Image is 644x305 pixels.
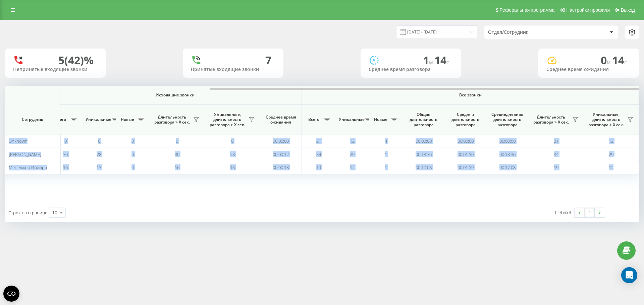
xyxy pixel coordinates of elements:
span: 0 [131,164,134,170]
span: Среднее время ожидания [265,115,297,125]
td: 00:17:08 [402,161,444,174]
span: Длительность разговора > Х сек. [532,115,570,125]
span: c [624,59,627,66]
span: 21 [316,138,321,144]
span: 12 [609,138,613,144]
span: 0 [98,138,100,144]
div: Отдел/Сотрудник [488,29,568,35]
span: Уникальные, длительность разговора > Х сек. [208,112,247,128]
span: 21 [554,138,558,144]
div: 5 (42)% [58,54,94,67]
td: 00:00:12 [260,148,302,161]
span: 14 [350,164,355,170]
span: Уникальные [86,117,110,122]
td: 00:17:08 [486,161,528,174]
span: Уникальные [339,117,363,122]
td: 00:00:00 [486,135,528,148]
span: 1 [385,164,387,170]
span: 34 [554,151,558,157]
span: 29 [609,151,613,157]
span: Общая длительность разговора [408,112,439,128]
span: Строк на странице [8,210,47,216]
span: [PERSON_NAME] [9,151,41,157]
span: Средняя длительность разговора [449,112,481,128]
span: Сотрудник [11,117,54,122]
span: 34 [316,151,321,157]
button: Open CMP widget [3,286,19,302]
span: 13 [230,164,235,170]
span: 19 [554,164,558,170]
span: 13 [97,164,101,170]
span: 0 [176,138,178,144]
span: 14 [434,53,449,67]
span: 16 [175,164,179,170]
span: Уникальные, длительность разговора > Х сек. [587,112,625,128]
span: 0 [231,138,233,144]
span: Среднедневная длительность разговора [491,112,523,128]
span: 1 [423,53,434,67]
td: 00:18:36 [402,148,444,161]
span: Настройки профиля [566,7,610,13]
td: 00:00:18 [260,161,302,174]
span: 1 [385,151,387,157]
span: 0 [131,151,134,157]
span: Новые [372,117,389,122]
span: 14 [609,164,613,170]
div: Среднее время разговора [369,67,453,72]
span: 16 [63,164,68,170]
td: 00:01:19 [444,161,486,174]
span: Новые [119,117,136,122]
span: 12 [350,138,355,144]
span: 4 [385,138,387,144]
span: 0 [601,53,612,67]
span: Выход [621,7,635,13]
span: 19 [316,164,321,170]
div: 1 - 3 из 3 [554,209,571,216]
span: 28 [230,151,235,157]
span: 0 [64,138,67,144]
span: Все звонки [322,92,619,98]
span: 0 [131,138,134,144]
span: c [446,59,449,66]
div: Принятые входящие звонки [191,67,275,72]
span: м [429,59,434,66]
span: 29 [350,151,355,157]
a: 1 [585,208,595,217]
span: Длительность разговора > Х сек. [153,115,191,125]
span: Реферальная программа [499,7,554,13]
div: Непринятые входящие звонки [13,67,98,72]
div: Open Intercom Messenger [621,267,637,283]
span: Исходящие звонки [64,92,286,98]
div: Среднее время ожидания [546,67,631,72]
span: 30 [63,151,68,157]
td: 00:00:00 [402,135,444,148]
td: 00:00:00 [260,135,302,148]
span: 30 [175,151,179,157]
span: 28 [97,151,101,157]
div: 7 [265,54,271,67]
span: 14 [612,53,627,67]
span: Всего [52,117,69,122]
div: 10 [52,209,57,216]
td: 00:00:00 [444,135,486,148]
span: Менеджер Индира [9,164,47,170]
td: 00:18:36 [486,148,528,161]
td: 00:01:10 [444,148,486,161]
span: м [607,59,612,66]
span: Unknown [9,138,28,144]
span: Всего [305,117,322,122]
